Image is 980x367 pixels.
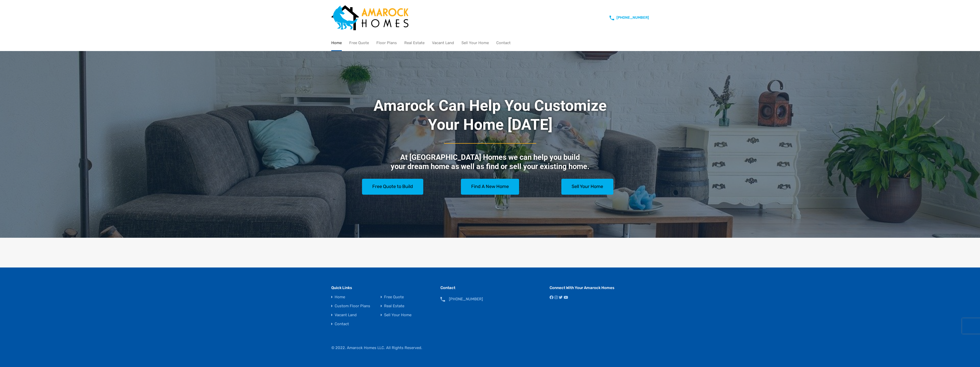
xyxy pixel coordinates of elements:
[336,153,644,171] p: At [GEOGRAPHIC_DATA] Homes we can help you build your dream home as well as find or sell your exi...
[335,304,370,308] a: Custom Floor Plans
[404,35,425,50] a: Real Estate
[550,285,648,290] h3: Connect With Your Amarock Homes
[362,179,423,195] a: Free Quote to Build
[336,96,644,134] h1: Amarock Can Help You Customize Your Home [DATE]
[432,35,454,50] a: Vacant Land
[449,295,483,303] a: [PHONE_NUMBER]
[616,15,649,20] a: [PHONE_NUMBER]
[561,179,613,195] a: Sell Your Home
[461,179,519,195] a: Find A New Home
[335,295,345,299] a: Home
[331,285,430,290] h3: Quick Links
[376,35,397,50] a: Floor Plans
[335,313,357,317] a: Vacant Land
[349,35,369,50] a: Free Quote
[471,184,509,190] span: Find A New Home
[331,35,342,50] a: Home
[461,35,489,50] a: Sell Your Home
[572,184,603,190] span: Sell Your Home
[496,35,511,50] a: Contact
[326,344,427,352] p: © 2022. Amarock Homes LLC. All Rights Reserved.
[335,322,349,326] a: Contact
[440,285,539,290] h3: Contact
[331,5,408,30] img: Amarock Homes
[384,313,411,317] a: Sell Your Home
[384,295,404,299] a: Free Quote
[384,304,404,308] a: Real Estate
[372,184,413,190] span: Free Quote to Build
